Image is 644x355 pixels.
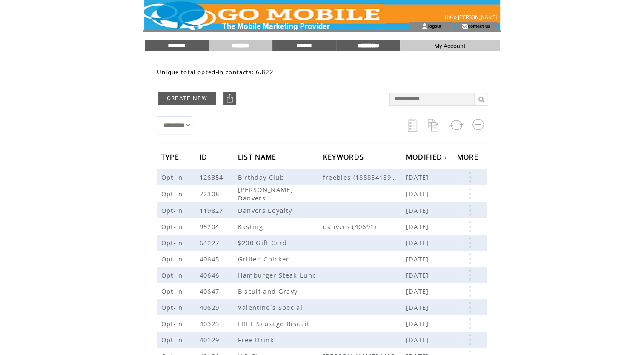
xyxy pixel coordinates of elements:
span: KEYWORDS [323,150,366,166]
span: Unique total opted-in contacts: 6,822 [157,68,274,76]
span: ID [200,150,210,166]
img: account_icon.gif [421,23,428,30]
span: 126354 [200,173,226,181]
span: [PERSON_NAME] Danvers [238,185,293,202]
span: Biscuit and Gravy [238,287,300,295]
span: [DATE] [406,335,431,344]
span: Opt-in [161,287,185,295]
span: Opt-in [161,271,185,279]
a: TYPE [161,154,181,159]
a: ID [200,154,210,159]
span: [DATE] [406,319,431,328]
span: danvers (40691) [323,222,406,231]
span: Danvers Loyalty [238,206,295,215]
span: 119827 [200,206,226,215]
span: Opt-in [161,303,185,312]
span: [DATE] [406,206,431,215]
span: [DATE] [406,255,431,263]
a: contact us [468,23,490,29]
span: [DATE] [406,287,431,295]
span: 40629 [200,303,222,312]
span: 40646 [200,271,222,279]
span: 40645 [200,255,222,263]
span: 72308 [200,189,222,198]
span: Opt-in [161,222,185,231]
span: LIST NAME [238,150,279,166]
span: Opt-in [161,255,185,263]
span: Opt-in [161,335,185,344]
span: Opt-in [161,319,185,328]
span: FREE Sausage Biscuit [238,319,312,328]
span: [DATE] [406,173,431,181]
span: 95204 [200,222,222,231]
span: Kasting [238,222,265,231]
span: My Account [434,43,466,49]
span: MORE [457,150,481,166]
span: Free Drink [238,335,276,344]
span: [DATE] [406,303,431,312]
img: contact_us_icon.gif [461,23,468,30]
a: MODIFIED↓ [406,155,448,160]
span: Opt-in [161,173,185,181]
span: Valentine`s Special [238,303,305,312]
span: 64227 [200,238,222,247]
span: [DATE] [406,189,431,198]
span: 40129 [200,335,222,344]
span: [DATE] [406,222,431,231]
span: Grilled Chicken [238,255,293,263]
span: Hello [PERSON_NAME] [445,14,497,20]
span: Opt-in [161,189,185,198]
span: Opt-in [161,206,185,215]
span: 40323 [200,319,222,328]
a: KEYWORDS [323,154,366,159]
span: freebies (18885418940),freebies (40691) [323,173,406,181]
a: CREATE NEW [158,92,216,105]
a: logout [428,23,441,29]
span: [DATE] [406,271,431,279]
span: TYPE [161,150,181,166]
img: upload.png [226,94,234,103]
span: Hamburger Steak Lunc [238,271,318,279]
a: LIST NAME [238,154,279,159]
span: $200 Gift Card [238,238,289,247]
span: 40647 [200,287,222,295]
span: Birthday Club [238,173,286,181]
span: Opt-in [161,238,185,247]
span: [DATE] [406,238,431,247]
span: MODIFIED [406,150,445,166]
